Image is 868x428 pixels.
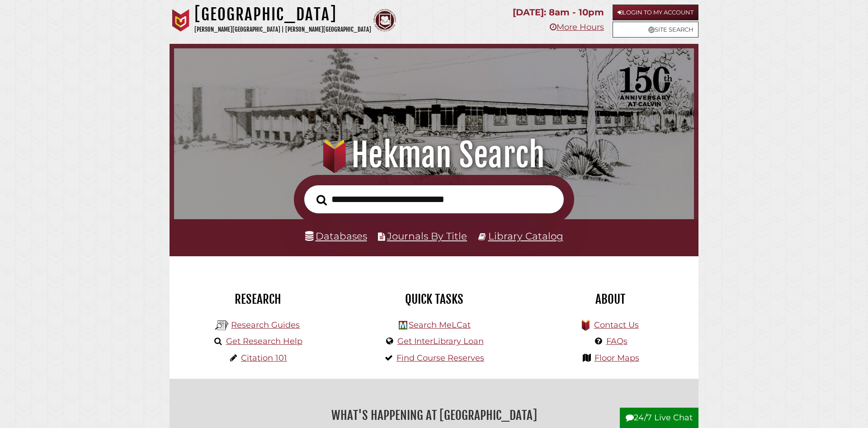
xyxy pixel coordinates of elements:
a: Library Catalog [488,230,563,242]
a: Contact Us [594,320,639,330]
i: Search [316,194,327,206]
p: [DATE]: 8am - 10pm [513,5,604,20]
img: Hekman Library Logo [399,321,407,329]
a: Site Search [613,22,698,38]
a: Citation 101 [241,353,287,363]
a: More Hours [550,22,604,32]
p: [PERSON_NAME][GEOGRAPHIC_DATA] | [PERSON_NAME][GEOGRAPHIC_DATA] [194,24,371,35]
h1: [GEOGRAPHIC_DATA] [194,5,371,24]
a: Get Research Help [226,336,302,346]
img: Calvin Theological Seminary [373,9,396,32]
a: Find Course Reserves [396,353,484,363]
h2: Research [176,292,339,307]
h2: What's Happening at [GEOGRAPHIC_DATA] [176,405,692,426]
img: Hekman Library Logo [215,319,229,332]
a: Databases [305,230,367,242]
a: Journals By Title [387,230,467,242]
a: Floor Maps [594,353,639,363]
a: Login to My Account [613,5,698,20]
a: Research Guides [231,320,300,330]
img: Calvin University [170,9,192,32]
h2: Quick Tasks [353,292,515,307]
h2: About [529,292,692,307]
button: Search [312,192,331,208]
a: Get InterLibrary Loan [397,336,484,346]
h1: Hekman Search [187,135,681,175]
a: FAQs [606,336,627,346]
a: Search MeLCat [409,320,471,330]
